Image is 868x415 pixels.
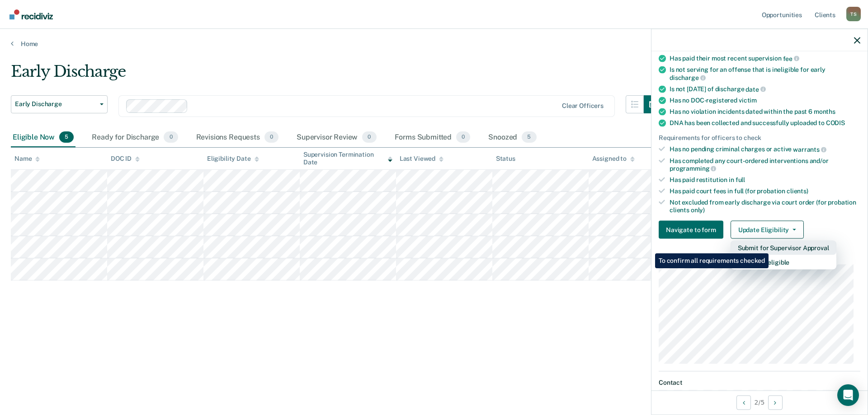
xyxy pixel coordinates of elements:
[837,384,859,406] div: Open Intercom Messenger
[651,390,868,414] div: 2 / 5
[846,7,861,21] div: T S
[768,395,783,410] button: Next Opportunity
[111,155,140,163] div: DOC ID
[659,134,860,142] div: Requirements for officers to check
[15,100,96,108] span: Early Discharge
[736,395,751,410] button: Previous Opportunity
[787,187,808,194] span: clients)
[670,108,860,116] div: Has no violation incidents dated within the past 6
[670,119,860,127] div: DNA has been collected and successfully uploaded to
[11,62,662,88] div: Early Discharge
[670,54,860,62] div: Has paid their most recent supervision
[562,102,604,110] div: Clear officers
[826,119,845,126] span: CODIS
[793,145,826,153] span: warrants
[659,221,727,239] a: Navigate to form link
[456,131,470,143] span: 0
[14,155,40,163] div: Name
[522,131,536,143] span: 5
[194,128,280,148] div: Revisions Requests
[400,155,443,163] div: Last Viewed
[303,151,392,166] div: Supervision Termination Date
[731,241,836,255] button: Submit for Supervisor Approval
[731,221,804,239] button: Update Eligibility
[362,131,376,143] span: 0
[11,40,857,48] a: Home
[736,176,745,183] span: full
[486,128,538,148] div: Snoozed
[90,128,179,148] div: Ready for Discharge
[496,155,515,163] div: Status
[670,198,860,214] div: Not excluded from early discharge via court order (for probation clients
[670,165,716,172] span: programming
[670,66,860,81] div: Is not serving for an offense that is ineligible for early
[814,108,835,115] span: months
[731,255,836,270] button: Mark as Ineligible
[739,97,757,104] span: victim
[783,55,799,62] span: fee
[59,131,74,143] span: 5
[264,131,278,143] span: 0
[745,85,765,93] span: date
[393,128,472,148] div: Forms Submitted
[592,155,635,163] div: Assigned to
[670,85,860,93] div: Is not [DATE] of discharge
[670,74,706,81] span: discharge
[846,7,861,21] button: Profile dropdown button
[295,128,378,148] div: Supervisor Review
[670,145,860,154] div: Has no pending criminal charges or active
[659,221,723,239] button: Navigate to form
[9,9,53,19] img: Recidiviz
[207,155,259,163] div: Eligibility Date
[670,157,860,172] div: Has completed any court-ordered interventions and/or
[670,97,860,104] div: Has no DOC-registered
[11,128,75,148] div: Eligible Now
[670,176,860,184] div: Has paid restitution in
[659,378,860,386] dt: Contact
[670,187,860,195] div: Has paid court fees in full (for probation
[659,253,860,261] dt: Supervision
[164,131,178,143] span: 0
[691,206,705,213] span: only)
